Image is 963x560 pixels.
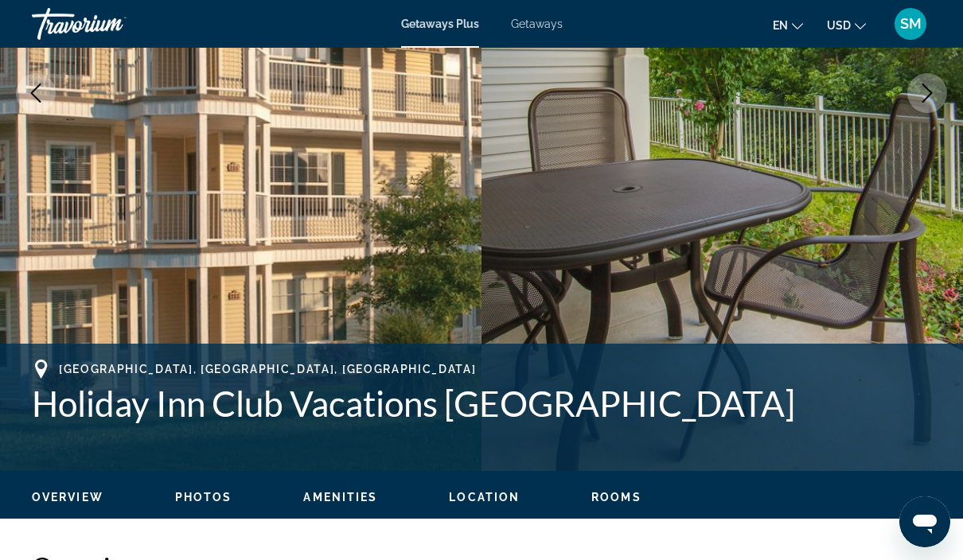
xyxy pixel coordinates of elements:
span: Photos [175,491,232,504]
span: USD [827,19,851,32]
button: Amenities [303,490,377,504]
button: Change currency [827,14,866,37]
span: en [773,19,788,32]
iframe: Button to launch messaging window [899,496,950,547]
span: [GEOGRAPHIC_DATA], [GEOGRAPHIC_DATA], [GEOGRAPHIC_DATA] [59,363,476,375]
span: SM [900,16,922,32]
button: Previous image [16,73,56,113]
h1: Holiday Inn Club Vacations [GEOGRAPHIC_DATA] [32,383,931,424]
a: Getaways Plus [401,17,479,30]
button: User Menu [890,7,931,41]
span: Rooms [591,491,641,504]
button: Change language [773,14,803,37]
span: Overview [32,491,103,504]
button: Next image [907,73,947,113]
a: Travorium [32,3,191,45]
a: Getaways [511,17,563,30]
span: Location [449,491,520,504]
button: Photos [175,490,232,504]
button: Rooms [591,490,641,504]
button: Location [449,490,520,504]
button: Overview [32,490,103,504]
span: Amenities [303,491,377,504]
